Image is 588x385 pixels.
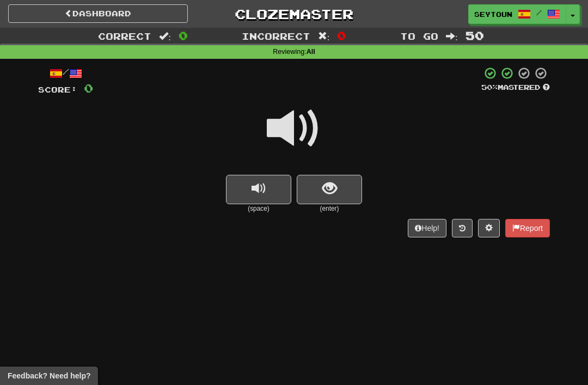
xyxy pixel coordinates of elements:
span: 0 [179,29,188,42]
div: / [38,66,93,80]
span: Correct [98,30,151,41]
a: Dashboard [8,4,188,23]
div: Mastered [481,83,550,93]
button: replay audio [226,175,291,204]
span: 50 % [481,83,498,91]
a: Seytoun / [468,4,566,24]
span: 0 [337,29,346,42]
span: To go [400,30,438,41]
button: show sentence [297,175,362,204]
span: Score: [38,85,77,94]
span: : [446,32,458,41]
a: Clozemaster [204,4,384,23]
span: Seytoun [474,9,512,19]
span: / [536,9,542,16]
small: (space) [226,204,291,213]
span: 0 [84,81,93,95]
button: Report [505,219,550,237]
span: : [159,32,171,41]
span: 50 [465,29,484,42]
span: : [318,32,330,41]
small: (enter) [297,204,362,213]
button: Round history (alt+y) [452,219,473,237]
button: Help! [408,219,446,237]
span: Incorrect [242,30,310,41]
strong: All [307,48,315,56]
span: Open feedback widget [8,370,90,381]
